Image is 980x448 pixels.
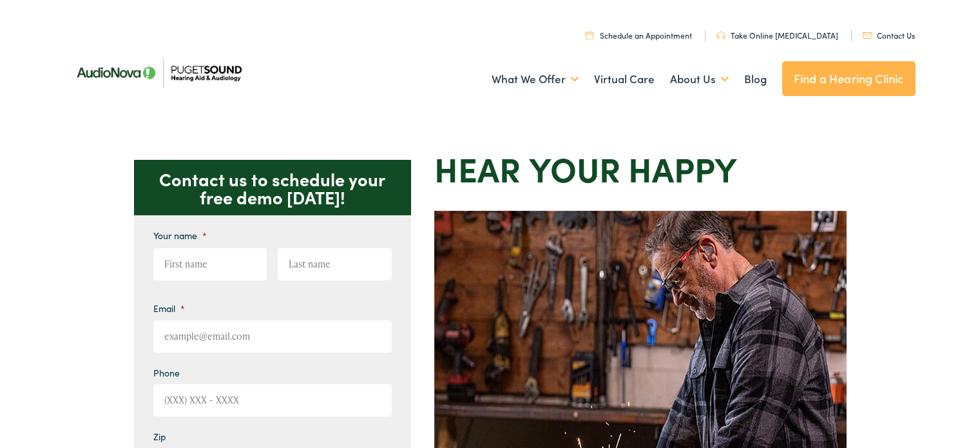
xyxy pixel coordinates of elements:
a: About Us [670,55,729,103]
label: Your name [153,229,207,241]
img: utility icon [716,32,725,39]
p: Contact us to schedule your free demo [DATE]! [134,160,411,215]
input: (XXX) XXX - XXXX [153,384,392,416]
img: utility icon [586,31,593,39]
a: Blog [744,55,767,103]
input: First name [153,248,267,280]
label: Zip [153,431,166,442]
a: Find a Hearing Clinic [782,61,916,96]
a: Virtual Care [594,55,655,103]
a: Contact Us [863,30,915,41]
a: Schedule an Appointment [586,30,692,41]
input: Last name [278,248,392,280]
input: example@email.com [153,320,392,353]
label: Phone [153,367,180,378]
img: utility icon [863,32,872,39]
a: Take Online [MEDICAL_DATA] [716,30,838,41]
strong: your Happy [529,144,737,191]
strong: Hear [434,144,521,191]
a: What We Offer [492,55,579,103]
label: Email [153,302,185,314]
